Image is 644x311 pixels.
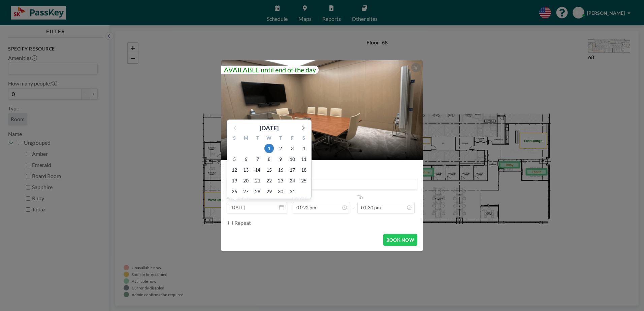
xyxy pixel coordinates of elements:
button: BOOK NOW [383,234,417,246]
label: Repeat [234,219,251,226]
label: To [357,194,363,201]
span: - [353,196,355,211]
h2: Amber [229,138,415,148]
img: 537.gif [221,48,423,172]
span: AVAILABLE until end of the day [224,66,316,74]
input: Soree's reservation [227,178,417,189]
